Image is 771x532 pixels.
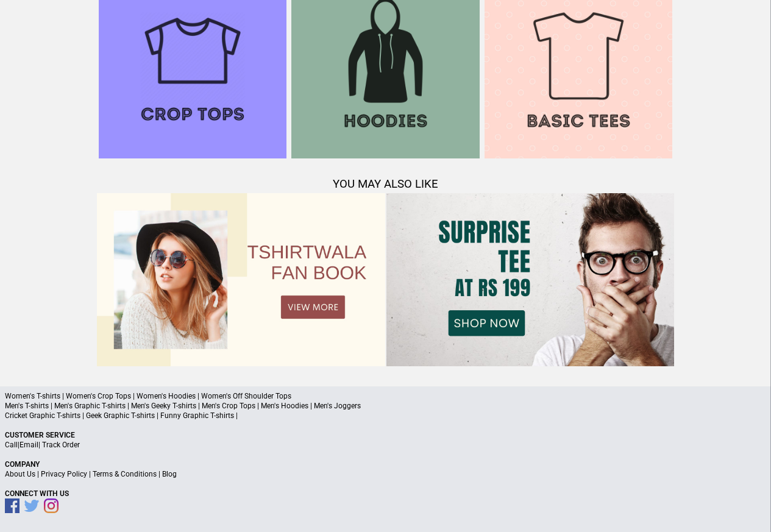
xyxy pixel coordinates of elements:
[5,391,766,401] p: Women's T-shirts | Women's Crop Tops | Women's Hoodies | Women's Off Shoulder Tops
[5,470,35,478] a: About Us
[5,489,766,498] p: Connect With Us
[5,469,766,479] p: | | |
[162,470,177,478] a: Blog
[333,177,438,191] span: YOU MAY ALSO LIKE
[5,401,766,411] p: Men's T-shirts | Men's Graphic T-shirts | Men's Geeky T-shirts | Men's Crop Tops | Men's Hoodies ...
[20,441,38,449] a: Email
[5,440,766,450] p: | |
[41,470,87,478] a: Privacy Policy
[5,430,766,440] p: Customer Service
[5,459,766,469] p: Company
[5,441,18,449] a: Call
[42,441,80,449] a: Track Order
[5,411,766,420] p: Cricket Graphic T-shirts | Geek Graphic T-shirts | Funny Graphic T-shirts |
[93,470,157,478] a: Terms & Conditions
